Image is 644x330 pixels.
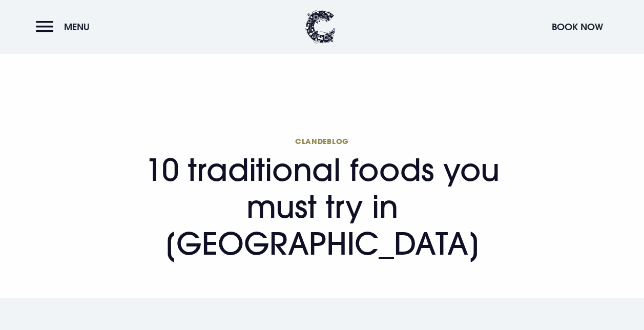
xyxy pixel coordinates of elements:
button: Book Now [547,16,608,38]
h1: 10 traditional foods you must try in [GEOGRAPHIC_DATA] [118,136,527,262]
span: Clandeblog [118,136,527,146]
span: Menu [64,21,90,33]
button: Menu [36,16,95,38]
img: Clandeboye Lodge [305,10,336,44]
